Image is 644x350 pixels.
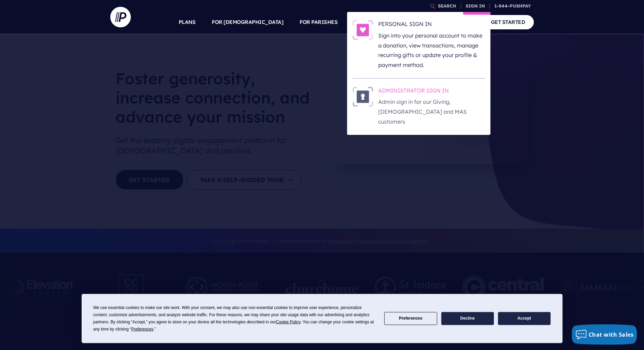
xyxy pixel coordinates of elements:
[82,294,563,343] div: Cookie Consent Prompt
[384,312,437,325] button: Preferences
[482,15,534,29] a: GET STARTED
[589,331,634,338] span: Chat with Sales
[401,10,425,34] a: EXPLORE
[353,20,485,70] a: PERSONAL SIGN IN - Illustration PERSONAL SIGN IN Sign into your personal account to make a donati...
[353,87,373,107] img: ADMINISTRATOR SIGN IN - Illustration
[93,304,376,333] div: We use essential cookies to make our site work. With your consent, we may also use non-essential ...
[441,10,466,34] a: COMPANY
[300,10,338,34] a: FOR PARISHES
[353,87,485,127] a: ADMINISTRATOR SIGN IN - Illustration ADMINISTRATOR SIGN IN Admin sign in for our Giving, [DEMOGRA...
[212,10,284,34] a: FOR [DEMOGRAPHIC_DATA]
[354,10,385,34] a: SOLUTIONS
[572,324,638,345] button: Chat with Sales
[379,31,485,70] p: Sign into your personal account to make a donation, view transactions, manage recurring gifts or ...
[131,327,153,332] span: Preferences
[441,312,494,325] button: Decline
[276,320,301,324] span: Cookie Policy
[498,312,551,325] button: Accept
[379,97,485,126] p: Admin sign in for our Giving, [DEMOGRAPHIC_DATA] and MAS customers
[179,10,196,34] a: PLANS
[379,20,485,30] h6: PERSONAL SIGN IN
[353,20,373,40] img: PERSONAL SIGN IN - Illustration
[379,87,485,97] h6: ADMINISTRATOR SIGN IN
